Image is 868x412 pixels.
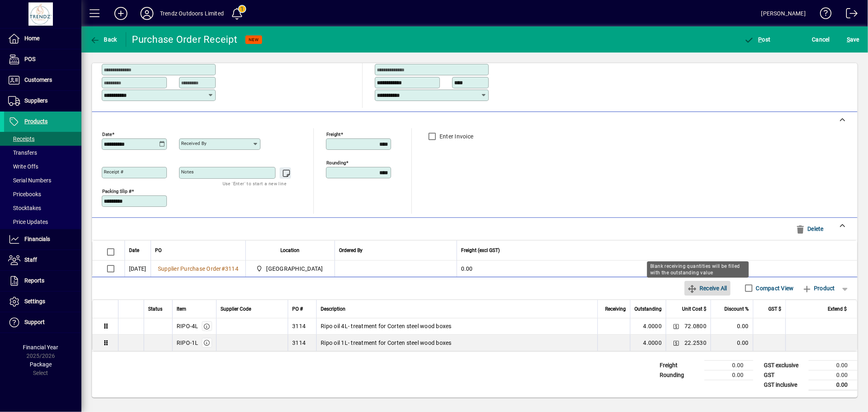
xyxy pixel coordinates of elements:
span: [GEOGRAPHIC_DATA] [267,265,323,273]
span: Receive All [688,282,727,295]
a: Home [4,28,81,49]
span: PO # [292,305,303,313]
div: Ordered By [339,246,453,255]
a: Logout [840,2,858,28]
a: Staff [4,250,81,270]
mat-label: Date [102,131,112,137]
span: Delete [796,222,824,235]
span: Cancel [812,33,830,46]
mat-hint: Use 'Enter' to start a new line [223,179,286,188]
span: Staff [24,256,37,263]
span: NEW [249,37,259,42]
div: Trendz Outdoors Limited [160,7,224,20]
a: Financials [4,229,81,250]
div: RIPO-1L [177,339,199,347]
span: GST $ [768,305,781,313]
span: Support [24,319,45,325]
td: GST exclusive [760,360,809,370]
span: Pricebooks [8,191,41,197]
span: ost [744,36,771,43]
a: Supplier Purchase Order#3114 [155,264,241,273]
button: Add [108,6,134,21]
a: Support [4,312,81,333]
span: 22.2530 [684,339,706,347]
span: Package [30,361,52,368]
td: 4.0000 [630,335,666,351]
td: Rounding [656,370,704,380]
app-page-header-button: Delete selection [792,221,831,236]
mat-label: Received by [181,140,206,146]
span: Back [90,36,117,43]
td: [DATE] [125,261,151,277]
a: Knowledge Base [814,2,832,28]
span: Status [148,305,162,313]
td: 3114 [288,335,316,351]
div: Freight (excl GST) [461,246,847,255]
span: Extend $ [828,305,847,313]
div: Purchase Order Receipt [132,33,238,46]
span: Suppliers [24,97,48,104]
span: Write Offs [8,163,38,170]
button: Receive All [684,281,730,296]
span: Ordered By [339,246,363,255]
mat-label: Freight [326,131,341,137]
a: Settings [4,291,81,312]
span: New Plymouth [254,264,326,274]
a: Serial Numbers [4,173,81,187]
span: # [221,265,225,272]
mat-label: Packing Slip # [102,188,131,194]
td: Ripo oil 4L- treatment for Corten steel wood boxes [316,318,597,335]
td: 0.00 [809,360,857,370]
span: 72.0800 [684,322,706,330]
button: Change Price Levels [670,337,682,348]
a: Receipts [4,132,81,146]
a: Write Offs [4,160,81,173]
span: Transfers [8,149,37,156]
a: POS [4,49,81,70]
td: Freight [656,360,704,370]
button: Delete [792,221,827,236]
button: Back [88,32,119,47]
span: Price Updates [8,219,48,225]
td: 0.00 [704,360,753,370]
td: 0.00 [704,370,753,380]
app-page-header-button: Back [81,32,126,47]
td: 3114 [288,318,316,335]
a: Customers [4,70,81,90]
a: Suppliers [4,91,81,111]
mat-label: Receipt # [104,169,123,175]
span: Settings [24,298,45,305]
span: Customers [24,77,52,83]
span: P [759,36,762,43]
span: Outstanding [634,305,662,313]
span: Unit Cost $ [682,305,706,313]
span: Receiving [605,305,626,313]
button: Cancel [810,32,832,47]
mat-label: Notes [181,169,194,175]
div: RIPO-4L [177,322,199,330]
span: Supplier Code [221,305,251,313]
span: Products [24,118,48,125]
td: GST [760,370,809,380]
span: Item [177,305,186,313]
span: Receipts [8,136,35,142]
div: Date [129,246,146,255]
div: [PERSON_NAME] [761,7,806,20]
div: PO [155,246,241,255]
a: Price Updates [4,215,81,229]
td: GST inclusive [760,380,809,390]
button: Profile [134,6,160,21]
span: Financial Year [23,344,59,351]
td: 0.00 [809,380,857,390]
span: S [847,36,850,43]
mat-label: Rounding [326,160,346,165]
span: Stocktakes [8,205,41,211]
td: 0.00 [711,318,753,335]
span: Financials [24,236,50,242]
span: Home [24,35,39,42]
span: Supplier Purchase Order [158,265,221,272]
td: 0.00 [711,335,753,351]
label: Compact View [754,284,794,292]
span: Reports [24,277,44,284]
span: Freight (excl GST) [461,246,500,255]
